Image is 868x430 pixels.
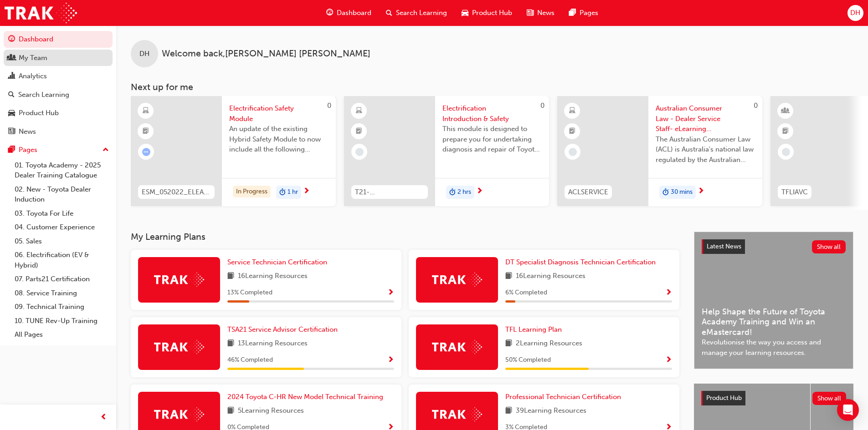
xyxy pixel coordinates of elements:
span: booktick-icon [143,126,149,137]
span: car-icon [462,7,468,19]
div: In Progress [233,186,271,198]
span: learningRecordVerb_ATTEMPT-icon [142,148,150,156]
span: DH [139,49,149,59]
span: learningResourceType_ELEARNING-icon [143,105,149,117]
span: next-icon [303,187,310,196]
span: 0 [754,101,758,110]
span: DH [850,8,860,18]
span: 2 Learning Resources [516,338,582,349]
a: Product Hub [4,105,113,121]
a: DT Specialist Diagnosis Technician Certification [505,257,659,268]
div: My Team [19,53,47,63]
span: Dashboard [337,8,371,18]
span: 50 % Completed [505,355,551,365]
span: news-icon [8,128,15,136]
button: Show all [812,240,846,253]
a: guage-iconDashboard [319,4,379,22]
span: TFLIAVC [781,187,808,197]
span: ACLSERVICE [568,187,608,197]
span: T21-FOD_HVIS_PREREQ [355,187,424,197]
span: prev-icon [100,412,107,423]
span: An update of the existing Hybrid Safety Module to now include all the following electrification v... [229,124,329,155]
a: Service Technician Certification [227,257,331,268]
a: pages-iconPages [562,4,606,22]
span: chart-icon [8,72,15,81]
a: News [4,123,113,140]
span: Help Shape the Future of Toyota Academy Training and Win an eMastercard! [702,307,846,338]
a: 0ESM_052022_ELEARNElectrification Safety ModuleAn update of the existing Hybrid Safety Module to ... [131,96,336,206]
h3: Next up for me [116,82,868,92]
a: Search Learning [4,86,113,103]
span: 30 mins [671,187,693,197]
a: 0ACLSERVICEAustralian Consumer Law - Dealer Service Staff- eLearning ModuleThe Australian Consume... [557,96,762,206]
span: learningResourceType_INSTRUCTOR_LED-icon [782,105,789,117]
span: 46 % Completed [227,355,273,365]
span: 16 Learning Resources [238,271,308,282]
a: Latest NewsShow all [702,239,846,254]
span: 2 hrs [457,187,471,197]
span: News [537,8,555,18]
img: Trak [432,407,482,421]
a: 10. TUNE Rev-Up Training [11,314,113,328]
span: Search Learning [396,8,447,18]
img: Trak [432,340,482,354]
button: Pages [4,142,113,158]
span: 16 Learning Resources [516,271,586,282]
a: Analytics [4,68,113,85]
span: learningRecordVerb_NONE-icon [355,148,364,156]
span: learningRecordVerb_NONE-icon [782,148,790,156]
a: 02. New - Toyota Dealer Induction [11,182,113,207]
span: learningResourceType_ELEARNING-icon [356,105,362,117]
span: This module is designed to prepare you for undertaking diagnosis and repair of Toyota & Lexus Ele... [442,124,542,155]
span: book-icon [505,405,512,417]
button: DH [847,5,863,21]
a: 07. Parts21 Certification [11,272,113,286]
button: Show Progress [665,354,672,366]
span: Show Progress [665,289,672,297]
span: duration-icon [279,187,286,198]
div: Search Learning [18,90,69,100]
span: The Australian Consumer Law (ACL) is Australia's national law regulated by the Australian Competi... [656,134,755,165]
span: learningResourceType_ELEARNING-icon [569,105,575,117]
span: Electrification Introduction & Safety [442,103,542,124]
span: 2024 Toyota C-HR New Model Technical Training [227,393,383,401]
span: 6 % Completed [505,288,547,298]
span: search-icon [8,91,15,99]
a: TFL Learning Plan [505,324,565,335]
span: Show Progress [665,356,672,364]
span: Service Technician Certification [227,258,327,266]
span: search-icon [386,7,392,19]
span: up-icon [103,144,109,156]
button: DashboardMy TeamAnalyticsSearch LearningProduct HubNews [4,29,113,142]
a: 01. Toyota Academy - 2025 Dealer Training Catalogue [11,158,113,182]
img: Trak [432,273,482,287]
span: duration-icon [663,187,669,198]
span: Pages [580,8,598,18]
span: Product Hub [472,8,512,18]
a: All Pages [11,328,113,342]
span: Show Progress [387,289,394,297]
button: Show all [812,392,847,405]
span: booktick-icon [782,126,789,137]
a: 04. Customer Experience [11,220,113,234]
a: 0T21-FOD_HVIS_PREREQElectrification Introduction & SafetyThis module is designed to prepare you f... [344,96,549,206]
a: 09. Technical Training [11,300,113,314]
img: Trak [154,273,204,287]
div: Product Hub [19,108,59,118]
a: 08. Service Training [11,286,113,300]
span: book-icon [505,271,512,282]
span: book-icon [227,271,234,282]
a: 05. Sales [11,234,113,248]
a: My Team [4,50,113,66]
div: News [19,126,36,137]
a: Latest NewsShow allHelp Shape the Future of Toyota Academy Training and Win an eMastercard!Revolu... [694,232,853,369]
span: book-icon [505,338,512,349]
span: Show Progress [387,356,394,364]
span: TSA21 Service Advisor Certification [227,325,338,334]
button: Show Progress [387,287,394,298]
span: Latest News [707,243,741,250]
span: next-icon [476,187,483,196]
img: Trak [154,340,204,354]
span: DT Specialist Diagnosis Technician Certification [505,258,656,266]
